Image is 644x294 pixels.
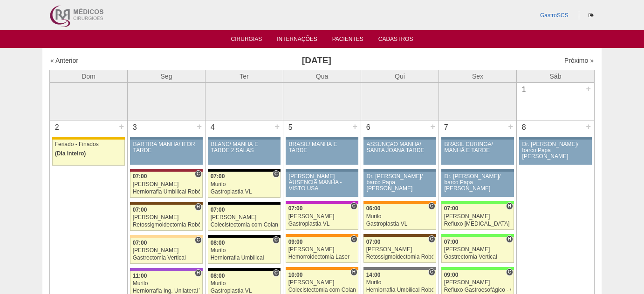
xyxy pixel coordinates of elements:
div: Key: Aviso [441,169,514,172]
th: Sex [439,70,517,82]
div: + [507,120,514,133]
div: + [351,120,359,133]
div: Retossigmoidectomia Robótica [366,254,434,260]
span: Hospital [506,202,513,210]
div: [PERSON_NAME] [133,247,200,254]
a: C 08:00 Murilo Herniorrafia Umbilical [208,238,281,264]
a: [PERSON_NAME] AUSENCIA MANHA - VISTO USA [286,172,358,197]
div: [PERSON_NAME] [444,247,512,253]
div: BLANC/ MANHÃ E TARDE 2 SALAS [211,141,278,154]
span: 09:00 [444,272,459,278]
div: Herniorrafia Umbilical [211,255,278,261]
a: Cadastros [378,36,413,45]
a: C 09:00 [PERSON_NAME] Hemorroidectomia Laser [286,237,358,263]
div: Key: São Luiz - SCS [363,201,436,204]
div: Key: Brasil [441,267,514,270]
a: H 07:00 [PERSON_NAME] Refluxo [MEDICAL_DATA] esofágico Robótico [441,204,514,230]
div: Key: Santa Joana [130,202,203,205]
div: Key: Aviso [286,137,358,140]
div: Key: Aviso [519,137,592,140]
span: Hospital [195,203,202,211]
div: Key: Santa Joana [363,234,436,237]
div: Key: Aviso [441,137,514,140]
div: Dr. [PERSON_NAME]/ barco Papa [PERSON_NAME] [522,141,589,160]
div: [PERSON_NAME] [288,280,356,286]
div: 1 [517,83,531,97]
div: Herniorrafia Umbilical Robótica [366,287,434,293]
div: Murilo [133,281,200,287]
div: Key: Blanc [208,268,281,271]
span: Hospital [195,269,202,277]
div: Key: Bartira [130,235,203,238]
th: Qua [283,70,361,82]
span: (Dia inteiro) [55,150,86,157]
div: Key: Feriado [52,137,125,140]
div: [PERSON_NAME] [133,214,200,220]
span: 08:00 [211,273,225,279]
div: Hemorroidectomia Laser [288,254,356,260]
div: Murilo [211,281,278,287]
th: Qui [361,70,439,82]
div: BARTIRA MANHÃ/ IFOR TARDE [133,141,200,154]
div: Dr. [PERSON_NAME]/ barco Papa [PERSON_NAME] [445,174,511,192]
div: Key: Maria Braido [286,201,358,204]
a: Pacientes [332,36,363,45]
a: Dr. [PERSON_NAME]/ barco Papa [PERSON_NAME] [519,140,592,165]
a: Cirurgias [231,36,262,45]
div: + [273,120,281,133]
div: Murilo [211,181,278,187]
div: Murilo [366,280,434,286]
div: [PERSON_NAME] AUSENCIA MANHA - VISTO USA [289,174,356,192]
h3: [DATE] [181,54,452,67]
span: Consultório [428,268,435,276]
th: Ter [206,70,283,82]
a: BRASIL CURINGA/ MANHÃ E TARDE [441,140,514,165]
span: Consultório [273,269,280,277]
th: Dom [50,70,128,82]
a: C 07:00 [PERSON_NAME] Retossigmoidectomia Robótica [363,237,436,263]
div: [PERSON_NAME] [444,214,512,220]
i: Sair [589,13,594,18]
div: 8 [517,120,531,134]
span: Consultório [428,202,435,210]
a: 07:00 [PERSON_NAME] Colecistectomia com Colangiografia VL [208,205,281,231]
div: Key: Blanc [208,202,281,205]
div: 5 [283,120,298,134]
a: Dr. [PERSON_NAME]/ barco Papa [PERSON_NAME] [441,172,514,197]
span: Consultório [195,170,202,178]
th: Seg [128,70,206,82]
a: C 07:00 [PERSON_NAME] Herniorrafia Umbilical Robótica [130,172,203,198]
div: + [429,120,437,133]
span: 07:00 [211,207,225,213]
div: 6 [361,120,376,134]
div: Feriado - Finados [55,141,123,147]
span: 09:00 [288,239,303,245]
a: H 07:00 [PERSON_NAME] Gastrectomia Vertical [441,237,514,263]
div: Key: São Luiz - SCS [286,234,358,237]
div: Key: Aviso [286,169,358,172]
div: 2 [50,120,64,134]
span: 07:00 [366,239,381,245]
a: C 07:00 [PERSON_NAME] Gastrectomia Vertical [130,238,203,264]
div: ASSUNÇÃO MANHÃ/ SANTA JOANA TARDE [367,141,433,154]
a: Internações [277,36,317,45]
span: 07:00 [133,207,147,213]
div: Key: Brasil [441,201,514,204]
div: Key: Aviso [363,137,436,140]
div: [PERSON_NAME] [444,280,512,286]
span: Consultório [195,236,202,244]
span: 10:00 [288,272,303,278]
div: [PERSON_NAME] [211,214,278,220]
span: Consultório [506,268,513,276]
div: Dr. [PERSON_NAME]/ barco Papa [PERSON_NAME] [367,174,433,192]
a: BRASIL/ MANHÃ E TARDE [286,140,358,165]
div: Gastroplastia VL [366,221,434,227]
span: Consultório [350,235,357,243]
span: 07:00 [444,205,459,212]
div: BRASIL CURINGA/ MANHÃ E TARDE [445,141,511,154]
div: Key: Aviso [208,137,281,140]
div: 4 [206,120,220,134]
a: GastroSCS [540,12,569,19]
div: 3 [128,120,142,134]
div: + [584,83,592,95]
